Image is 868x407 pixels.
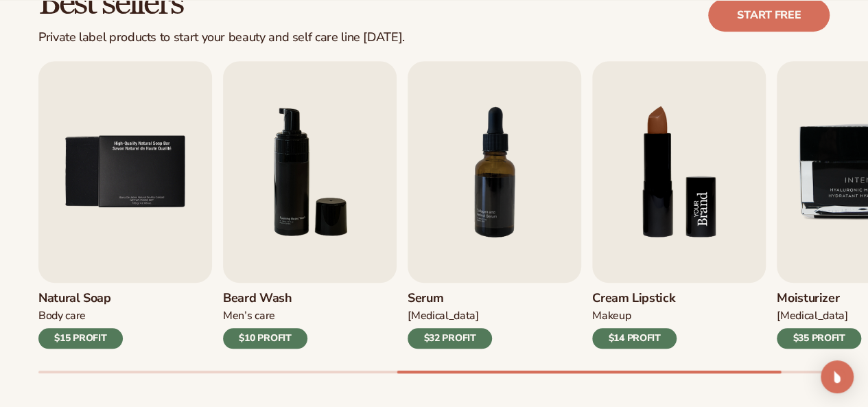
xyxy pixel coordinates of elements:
div: Body Care [38,309,123,323]
div: Private label products to start your beauty and self care line [DATE]. [38,30,405,45]
a: 7 / 9 [408,61,581,349]
div: Open Intercom Messenger [821,360,854,393]
div: Men’s Care [223,309,307,323]
a: 6 / 9 [223,61,397,349]
a: 8 / 9 [592,61,766,349]
div: [MEDICAL_DATA] [408,309,492,323]
div: Makeup [592,309,677,323]
h3: Serum [408,291,492,306]
h3: Natural Soap [38,291,123,306]
a: 5 / 9 [38,61,212,349]
div: [MEDICAL_DATA] [777,309,861,323]
div: $35 PROFIT [777,328,861,349]
h3: Cream Lipstick [592,291,677,306]
h3: Moisturizer [777,291,861,306]
div: $14 PROFIT [592,328,677,349]
div: $10 PROFIT [223,328,307,349]
div: $15 PROFIT [38,328,123,349]
h3: Beard Wash [223,291,307,306]
div: $32 PROFIT [408,328,492,349]
img: Shopify Image 9 [592,61,766,283]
